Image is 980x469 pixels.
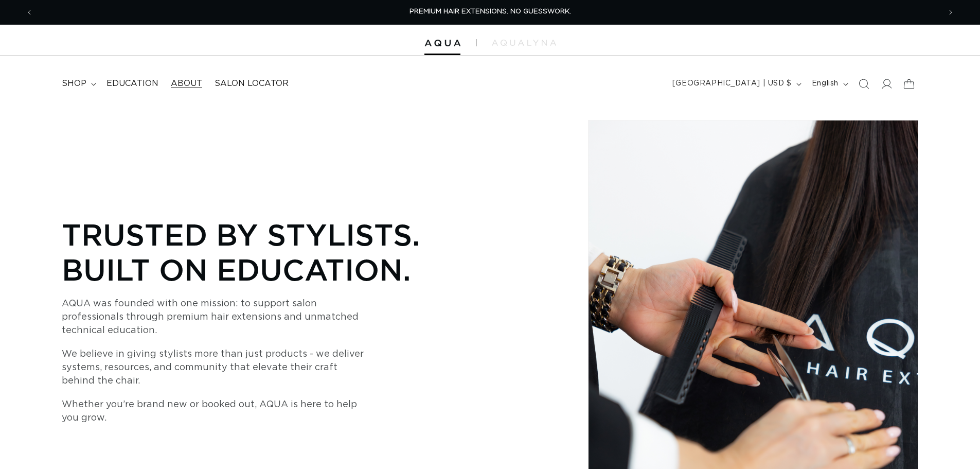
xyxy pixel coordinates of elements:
button: [GEOGRAPHIC_DATA] | USD $ [666,74,806,94]
span: Education [106,78,158,89]
span: [GEOGRAPHIC_DATA] | USD $ [672,78,792,89]
img: Aqua Hair Extensions [424,40,460,47]
span: English [812,78,839,89]
a: Salon Locator [208,72,295,95]
summary: Search [852,73,875,95]
span: About [171,78,202,89]
summary: shop [56,72,100,95]
span: Salon Locator [215,78,289,89]
img: aqualyna.com [492,40,556,46]
span: shop [62,78,86,89]
button: Next announcement [939,3,962,22]
a: Education [100,72,165,95]
p: We believe in giving stylists more than just products - we deliver systems, resources, and commun... [62,348,370,388]
button: English [806,74,852,94]
a: About [165,72,208,95]
button: Previous announcement [18,3,41,22]
p: AQUA was founded with one mission: to support salon professionals through premium hair extensions... [62,297,370,337]
span: PREMIUM HAIR EXTENSIONS. NO GUESSWORK. [409,8,571,15]
p: Whether you’re brand new or booked out, AQUA is here to help you grow. [62,398,370,425]
p: Trusted by Stylists. Built on Education. [62,217,453,287]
